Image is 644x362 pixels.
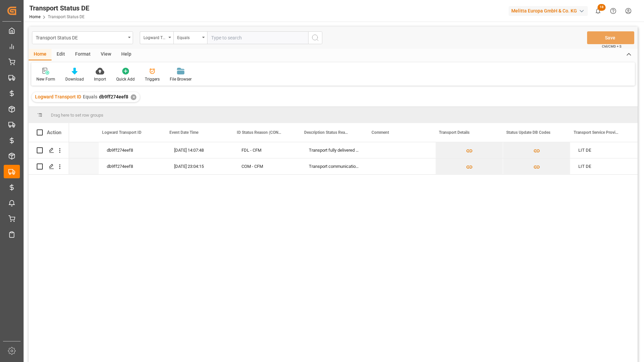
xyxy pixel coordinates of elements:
[83,94,97,99] span: Equals
[140,31,173,44] button: open menu
[102,130,141,135] span: Logward Transport ID
[29,142,69,158] div: Press SPACE to select this row.
[506,130,550,135] span: Status Update DB Codes
[587,31,634,44] button: Save
[301,142,368,158] div: Transport fully delivered No issues
[29,158,69,175] div: Press SPACE to select this row.
[598,4,606,11] span: 18
[99,94,128,99] span: db9ff274eef8
[116,49,136,60] div: Help
[308,31,322,44] button: search button
[602,44,621,49] span: Ctrl/CMD + S
[65,76,84,82] div: Download
[590,3,606,19] button: show 18 new notifications
[70,49,96,60] div: Format
[116,76,135,82] div: Quick Add
[36,33,126,41] div: Transport Status DE
[173,31,207,44] button: open menu
[372,130,389,135] span: Comment
[29,14,40,19] a: Home
[36,76,55,82] div: New Form
[606,3,621,19] button: Help Center
[439,130,470,135] span: Transport Details
[47,129,61,135] div: Action
[237,130,282,135] span: ID Status Reason (CONCAT)
[29,3,89,13] div: Transport Status DE
[94,76,106,82] div: Import
[169,130,198,135] span: Event Date Time
[207,31,308,44] input: Type to search
[35,94,81,99] span: Logward Transport ID
[32,31,133,44] button: open menu
[99,142,166,158] div: db9ff274eef8
[570,158,638,174] div: LIT DE
[304,130,349,135] span: Description Status Reason
[233,158,301,174] div: COM - CFM
[96,49,116,60] div: View
[509,6,588,16] div: Melitta Europa GmbH & Co. KG
[131,94,136,100] div: ✕
[170,76,192,82] div: File Browser
[177,33,200,41] div: Equals
[509,4,590,17] button: Melitta Europa GmbH & Co. KG
[143,33,166,41] div: Logward Transport ID
[570,142,638,158] div: LIT DE
[51,113,103,118] span: Drag here to set row groups
[574,130,619,135] span: Transport Service Provider
[233,142,301,158] div: FDL - CFM
[166,158,233,174] div: [DATE] 23:04:15
[52,49,70,60] div: Edit
[99,158,166,174] div: db9ff274eef8
[29,49,52,60] div: Home
[301,158,368,174] div: Transport communication received "Order confirmation"
[166,142,233,158] div: [DATE] 14:07:48
[145,76,160,82] div: Triggers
